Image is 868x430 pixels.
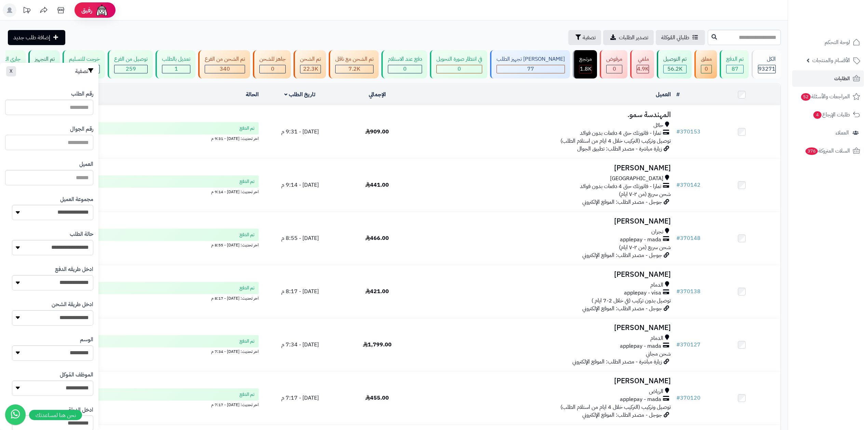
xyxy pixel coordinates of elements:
span: 93271 [758,65,775,73]
a: تاريخ الطلب [284,90,315,99]
div: الكل [758,55,776,63]
div: مرتجع [579,55,592,63]
span: إضافة طلب جديد [13,33,50,42]
h3: [PERSON_NAME] [419,271,671,278]
img: ai-face.png [95,3,109,17]
span: توصيل وتركيب (التركيب خلال 4 ايام من استلام الطلب) [560,403,671,411]
span: 340 [220,65,230,73]
a: العميل [656,90,671,99]
div: اخر تحديث: [DATE] - 9:14 م [10,188,259,195]
a: مرتجع 1.8K [571,50,598,78]
a: #370153 [676,128,701,136]
span: [GEOGRAPHIC_DATA] [610,175,663,183]
span: X [10,68,13,75]
span: applepay - visa [624,289,661,297]
div: [PERSON_NAME] تجهيز الطلب [497,55,565,63]
span: 4 [813,111,822,119]
a: #370120 [676,394,701,402]
span: # [676,128,680,136]
h3: المهندسة سمو. [419,111,671,119]
div: ملغي [637,55,649,63]
label: ادخل طريقه الدفع [55,266,93,273]
div: 77 [497,65,565,73]
label: رقم الطلب [71,90,93,98]
div: اخر تحديث: [DATE] - 7:34 م [10,347,259,355]
h3: [PERSON_NAME] [419,217,671,225]
span: 7.2K [349,65,360,73]
span: نجران [651,228,663,236]
span: الرياض [649,388,663,396]
h3: [PERSON_NAME] [419,164,671,172]
label: مجموعة العميل [60,196,93,203]
span: جوجل - مصدر الطلب: الموقع الإلكتروني [582,198,662,206]
a: طلبات الإرجاع4 [792,106,864,123]
a: #370138 [676,287,701,296]
a: لوحة التحكم [792,34,864,51]
div: اخر تحديث: [DATE] - 7:17 م [10,401,259,408]
span: 0 [271,65,274,73]
span: طلباتي المُوكلة [661,33,689,42]
span: applepay - mada [620,396,661,403]
span: 441.00 [365,181,389,189]
span: الدمام [650,334,663,342]
div: 0 [607,65,622,73]
span: [DATE] - 9:14 م [281,181,319,189]
span: رفيق [81,6,92,14]
div: خرجت للتسليم [69,55,100,63]
span: السلات المتروكة [805,146,850,156]
div: 0 [388,65,422,73]
span: جوجل - مصدر الطلب: الموقع الإلكتروني [582,304,662,313]
a: معلق 0 [693,50,718,78]
div: 0 [701,65,711,73]
span: # [676,394,680,402]
div: 340 [205,65,245,73]
a: تم الدفع 87 [718,50,750,78]
span: 22.3K [303,65,318,73]
div: تم التوصيل [663,55,687,63]
span: 0 [403,65,407,73]
a: طلباتي المُوكلة [656,30,705,45]
label: الوسم [80,336,93,344]
a: تم الشحن مع ناقل 7.2K [327,50,380,78]
span: زيارة مباشرة - مصدر الطلب: الموقع الإلكتروني [572,358,662,366]
span: [DATE] - 8:17 م [281,287,319,296]
h3: تصفية [75,68,93,75]
span: تم الدفع [240,285,255,291]
a: الإجمالي [369,90,386,99]
div: 1 [162,65,190,73]
label: ادخل الدولة [68,406,93,414]
label: الموظف المُوكل [60,371,93,379]
span: تمارا - فاتورتك حتى 4 دفعات بدون فوائد [580,183,661,190]
div: تم الشحن [300,55,321,63]
span: 56.2K [667,65,682,73]
span: 4.9K [637,65,649,73]
span: [DATE] - 9:31 م [281,128,319,136]
span: [DATE] - 7:34 م [281,341,319,349]
a: السلات المتروكة376 [792,143,864,159]
span: شحن سريع (من ٢-٧ ايام) [619,243,671,252]
h3: [PERSON_NAME] [419,324,671,332]
a: تم التوصيل 56.2K [655,50,693,78]
span: زيارة مباشرة - مصدر الطلب: تطبيق الجوال [577,145,662,153]
div: دفع عند الاستلام [388,55,422,63]
span: الأقسام والمنتجات [812,56,850,65]
div: جاهز للشحن [259,55,286,63]
div: في انتظار صورة التحويل [436,55,482,63]
span: شحن سريع (من ٢-٧ ايام) [619,190,671,198]
div: 87 [727,65,743,73]
div: 0 [260,65,285,73]
a: خرجت للتسليم 46 [61,50,106,78]
span: applepay - mada [620,236,661,244]
a: إضافة طلب جديد [8,30,65,45]
a: [PERSON_NAME] تجهيز الطلب 77 [489,50,571,78]
a: ملغي 4.9K [629,50,655,78]
button: X [6,66,16,76]
a: تم التجهيز 33 [27,50,61,78]
a: تم الشحن من الفرع 340 [197,50,252,78]
span: 421.00 [365,287,389,296]
div: اخر تحديث: [DATE] - 8:55 م [10,241,259,248]
span: الدمام [650,281,663,289]
span: تصفية [583,33,596,42]
span: توصيل بدون تركيب (في خلال 2-7 ايام ) [592,297,671,305]
h3: [PERSON_NAME] [419,377,671,385]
